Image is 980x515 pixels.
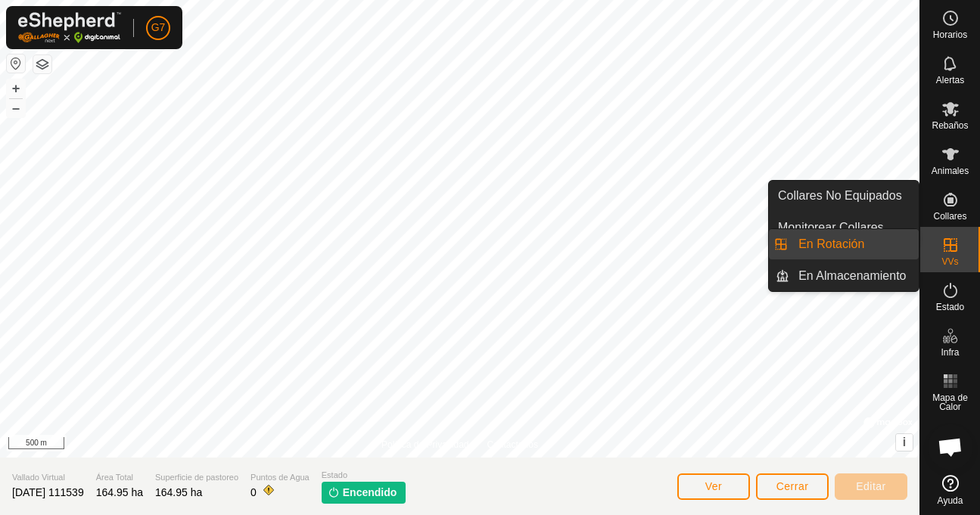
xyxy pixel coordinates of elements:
a: Ayuda [920,469,980,511]
a: En Almacenamiento [789,261,919,291]
button: i [896,434,913,451]
button: Editar [835,473,907,500]
button: Restablecer Mapa [7,54,25,73]
a: Política de Privacidad [381,438,468,451]
span: Rebaños [932,121,968,130]
span: Superficie de pastoreo [155,471,238,484]
span: En Almacenamiento [798,267,906,285]
button: Cerrar [756,473,829,500]
span: Horarios [933,30,967,39]
span: Monitorear Collares [778,219,884,237]
span: Vallado Virtual [12,471,84,484]
span: 0 [250,486,257,498]
span: Cerrar [776,480,809,492]
span: 164.95 ha [155,486,202,498]
a: Monitorear Collares [769,213,919,243]
span: 164.95 ha [96,486,143,498]
span: Puntos de Agua [250,471,310,484]
span: VVs [941,257,958,266]
a: Contáctenos [487,438,538,451]
span: Estado [322,469,406,482]
span: Alertas [936,76,964,85]
span: Área Total [96,471,143,484]
a: Collares No Equipados [769,181,919,211]
span: Collares [933,212,966,221]
span: Collares No Equipados [778,187,902,205]
span: Encendido [343,485,397,501]
span: En Rotación [798,235,864,253]
span: [DATE] 111539 [12,486,84,498]
span: Animales [932,166,969,175]
span: Ayuda [938,496,963,505]
img: encender [328,486,340,498]
span: Estado [936,302,964,312]
button: Ver [677,473,750,500]
button: Capas del Mapa [33,55,51,73]
button: + [7,79,25,98]
button: – [7,99,25,117]
span: G7 [151,20,166,36]
li: En Almacenamiento [769,261,919,291]
img: Logo Gallagher [18,12,121,43]
li: En Rotación [769,229,919,259]
span: i [903,436,906,448]
span: Infra [941,348,959,357]
span: Editar [856,480,886,492]
div: Chat abierto [928,424,973,470]
span: Mapa de Calor [924,393,976,411]
a: En Rotación [789,229,919,259]
span: Ver [705,480,723,492]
